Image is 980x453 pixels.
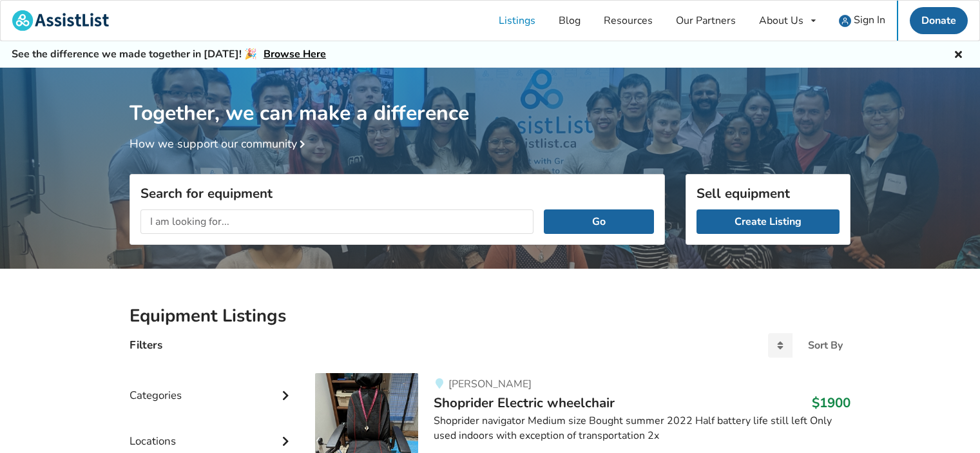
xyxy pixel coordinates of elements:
[854,13,885,27] span: Sign In
[130,136,310,151] a: How we support our community
[759,15,803,26] div: About Us
[448,377,532,391] span: [PERSON_NAME]
[910,7,968,34] a: Donate
[12,48,326,61] h5: See the difference we made together in [DATE]! 🎉
[664,1,747,41] a: Our Partners
[544,209,654,234] button: Go
[130,305,850,327] h2: Equipment Listings
[434,414,850,443] div: Shoprider navigator Medium size Bought summer 2022 Half battery life still left Only used indoors...
[547,1,592,41] a: Blog
[140,209,533,234] input: I am looking for...
[130,68,850,126] h1: Together, we can make a difference
[697,185,840,202] h3: Sell equipment
[130,338,162,352] h4: Filters
[12,10,109,31] img: assistlist-logo
[487,1,547,41] a: Listings
[827,1,897,41] a: user icon Sign In
[808,340,843,351] div: Sort By
[812,394,850,411] h3: $1900
[434,394,615,412] span: Shoprider Electric wheelchair
[839,15,851,27] img: user icon
[264,47,326,61] a: Browse Here
[697,209,840,234] a: Create Listing
[592,1,664,41] a: Resources
[140,185,654,202] h3: Search for equipment
[130,363,294,409] div: Categories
